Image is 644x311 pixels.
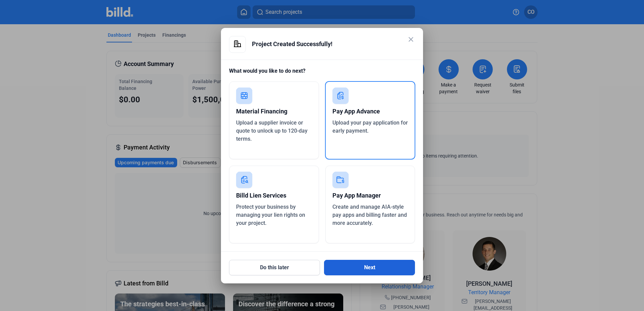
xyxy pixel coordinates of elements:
[236,188,312,203] div: Billd Lien Services
[236,119,308,142] span: Upload a supplier invoice or quote to unlock up to 120-day terms.
[236,104,312,119] div: Material Financing
[236,204,305,226] span: Protect your business by managing your lien rights on your project.
[332,119,408,134] span: Upload your pay application for early payment.
[332,188,408,203] div: Pay App Manager
[324,260,415,275] button: Next
[332,104,408,119] div: Pay App Advance
[407,35,415,43] mat-icon: close
[332,204,407,226] span: Create and manage AIA-style pay apps and billing faster and more accurately.
[229,67,415,81] div: What would you like to do next?
[252,36,415,52] div: Project Created Successfully!
[229,260,320,275] button: Do this later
